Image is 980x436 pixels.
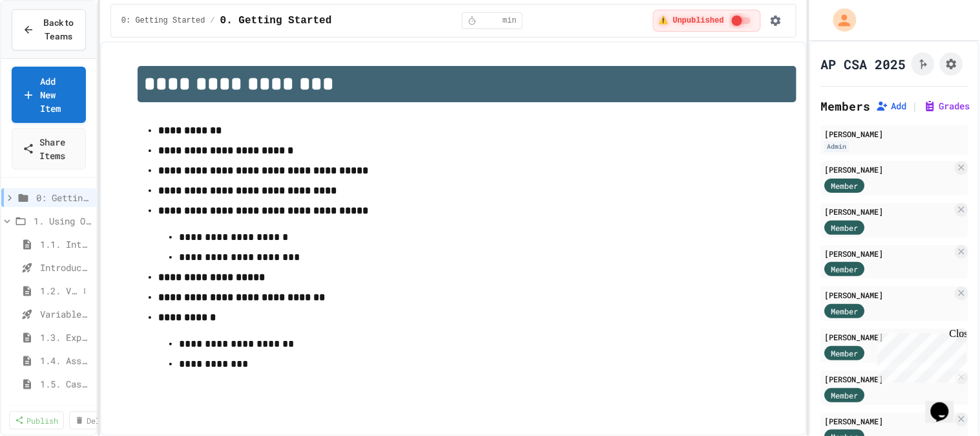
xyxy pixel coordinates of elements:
span: Member [831,305,859,317]
span: 0. Getting Started [220,13,332,28]
h1: AP CSA 2025 [821,55,906,73]
a: Publish [9,411,64,430]
span: Variables and Data Types - Quiz [40,307,91,321]
span: | [912,98,919,114]
div: [PERSON_NAME] [825,415,953,427]
button: Back to Teams [12,9,86,50]
span: Member [831,180,859,191]
span: Member [831,263,859,275]
div: ⚠️ Students cannot see this content! Click the toggle to publish it and make it visible to your c... [652,10,761,32]
span: 1.4. Assignment and Input [40,354,91,367]
a: Share Items [12,128,86,169]
span: / [211,16,215,26]
span: Back to Teams [42,16,75,43]
iframe: chat widget [873,328,967,383]
span: Member [831,347,859,359]
div: [PERSON_NAME] [825,248,953,259]
span: Member [831,222,859,234]
span: Member [831,389,859,401]
span: 1.2. Variables and Data Types [40,284,78,298]
span: 0: Getting Started [36,191,91,204]
div: [PERSON_NAME] [825,128,964,140]
div: [PERSON_NAME] [825,206,953,217]
h2: Members [821,97,871,115]
span: 1. Using Objects and Methods [34,214,91,228]
span: 1.3. Expressions and Output [New] [40,331,91,344]
button: More options [78,285,91,298]
div: [PERSON_NAME] [825,373,953,385]
div: Chat with us now!Close [5,5,89,82]
div: [PERSON_NAME] [825,289,953,301]
div: Admin [825,141,850,152]
button: Grades [924,100,970,113]
button: Click to see fork details [912,52,935,76]
span: ⚠️ Unpublished [658,16,724,26]
button: Add [876,100,907,113]
div: My Account [820,5,860,35]
div: [PERSON_NAME] [825,331,953,343]
span: 1.5. Casting and Ranges of Values [40,377,91,391]
span: Introduction to Algorithms, Programming, and Compilers [40,261,91,274]
span: Casting and Ranges of variables - Quiz [40,400,91,414]
a: Add New Item [12,67,86,123]
iframe: chat widget [926,384,967,423]
a: Delete [69,411,120,430]
button: Assignment Settings [940,52,963,76]
div: [PERSON_NAME] [825,164,953,175]
span: 1.1. Introduction to Algorithms, Programming, and Compilers [40,237,91,251]
span: 0: Getting Started [121,16,205,26]
span: min [503,16,517,26]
